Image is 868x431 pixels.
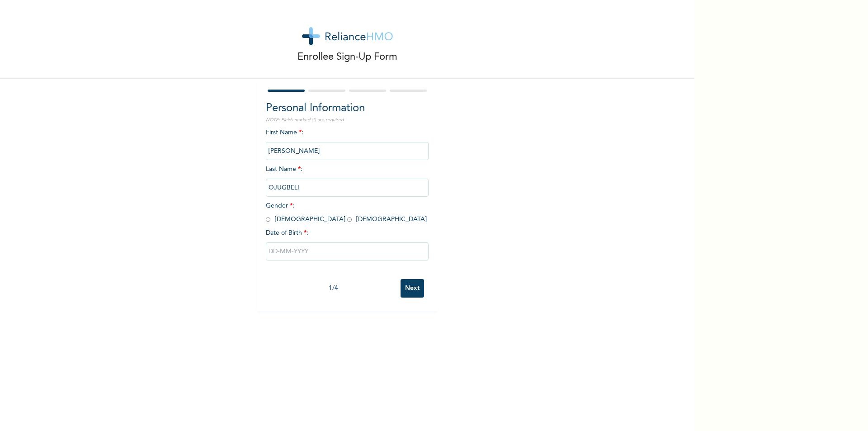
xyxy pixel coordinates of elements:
[297,50,397,65] p: Enrollee Sign-Up Form
[266,228,308,238] span: Date of Birth :
[266,117,429,123] p: NOTE: Fields marked (*) are required
[401,279,424,298] input: Next
[266,203,427,223] span: Gender : [DEMOGRAPHIC_DATA] [DEMOGRAPHIC_DATA]
[266,142,429,160] input: Enter your first name
[266,242,429,260] input: DD-MM-YYYY
[266,179,429,197] input: Enter your last name
[266,129,429,154] span: First Name :
[266,166,429,191] span: Last Name :
[266,284,401,293] div: 1 / 4
[266,100,429,117] h2: Personal Information
[302,27,393,45] img: logo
